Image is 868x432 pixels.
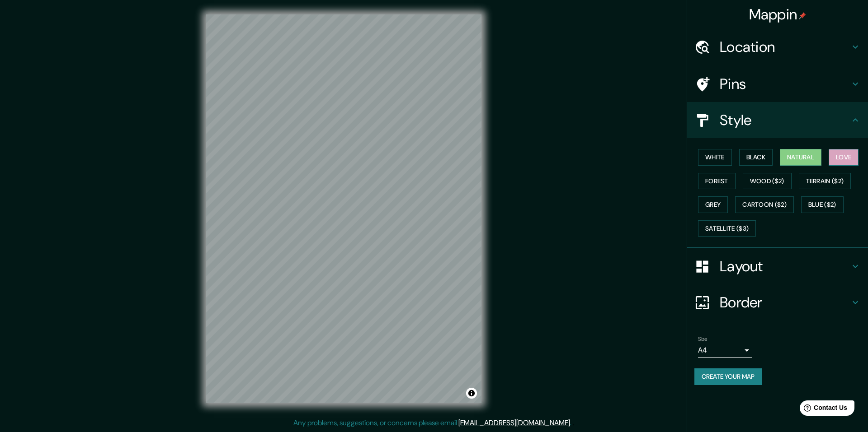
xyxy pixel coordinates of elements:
[720,257,850,275] h4: Layout
[698,220,756,237] button: Satellite ($3)
[743,173,792,190] button: Wood ($2)
[698,149,732,166] button: White
[749,5,807,23] h4: Mappin
[687,284,868,321] div: Border
[735,196,794,213] button: Cartoon ($2)
[829,149,859,166] button: Love
[720,75,850,93] h4: Pins
[694,368,762,385] button: Create your map
[698,343,752,358] div: A4
[687,248,868,284] div: Layout
[739,149,773,166] button: Black
[698,173,736,190] button: Forest
[458,418,570,427] a: [EMAIL_ADDRESS][DOMAIN_NAME]
[687,66,868,102] div: Pins
[293,418,571,428] p: Any problems, suggestions, or concerns please email .
[698,196,728,213] button: Grey
[687,102,868,138] div: Style
[720,293,850,311] h4: Border
[720,111,850,129] h4: Style
[466,388,477,399] button: Toggle attribution
[720,38,850,56] h4: Location
[780,149,821,166] button: Natural
[573,418,575,428] div: .
[687,29,868,65] div: Location
[799,173,851,190] button: Terrain ($2)
[788,397,858,422] iframe: Help widget launcher
[206,14,481,403] canvas: Map
[571,418,573,428] div: .
[799,12,806,19] img: pin-icon.png
[698,335,708,343] label: Size
[801,196,844,213] button: Blue ($2)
